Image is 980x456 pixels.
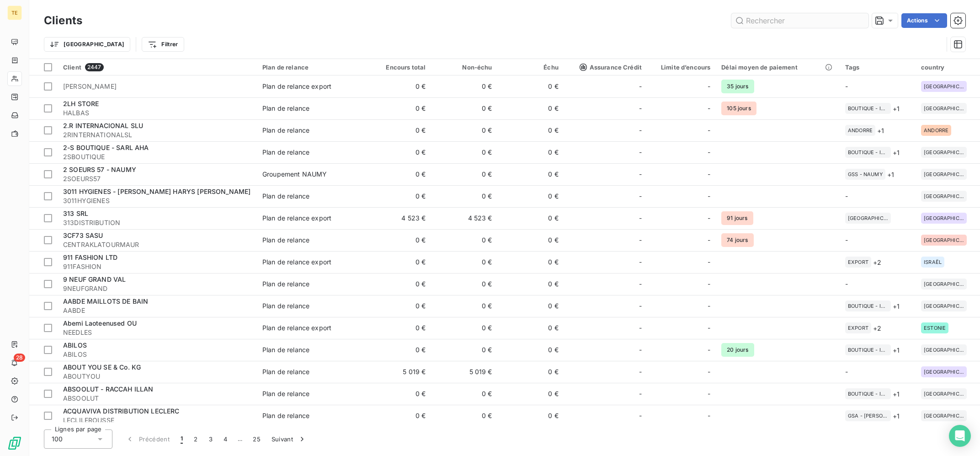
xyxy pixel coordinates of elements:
[262,345,309,354] div: Plan de relance
[63,240,251,249] span: CENTRAKLATOURMAUR
[266,429,312,449] button: Suivant
[924,193,964,199] span: [GEOGRAPHIC_DATA]
[721,64,834,71] div: Délai moyen de paiement
[262,367,309,376] div: Plan de relance
[63,188,250,195] span: 3011 HYGIENES - [PERSON_NAME] HARYS [PERSON_NAME]
[437,64,492,71] div: Non-échu
[365,75,431,97] td: 0 €
[708,279,710,289] span: -
[63,144,149,151] span: 2-S BOUTIQUE - SARL AHA
[188,429,203,449] button: 2
[262,301,309,311] div: Plan de relance
[262,148,309,157] div: Plan de relance
[218,429,233,449] button: 4
[848,325,868,331] span: EXPORT
[498,207,564,229] td: 0 €
[893,104,900,113] span: + 1
[233,432,247,446] span: …
[63,152,251,161] span: 2SBOUTIQUE
[262,126,309,135] div: Plan de relance
[365,295,431,317] td: 0 €
[708,126,710,135] span: -
[639,411,642,420] span: -
[503,64,559,71] div: Échu
[431,295,497,317] td: 0 €
[848,106,888,111] span: BOUTIQUE - INDEP
[639,170,642,179] span: -
[708,192,710,201] span: -
[708,236,710,245] span: -
[247,429,266,449] button: 25
[7,5,22,20] div: TE
[924,215,964,221] span: [GEOGRAPHIC_DATA]
[498,405,564,427] td: 0 €
[498,383,564,405] td: 0 €
[63,341,87,349] span: ABILOS
[924,106,964,111] span: [GEOGRAPHIC_DATA]
[181,435,183,444] span: 1
[262,82,331,91] div: Plan de relance export
[63,100,99,107] span: 2LH STORE
[262,104,309,113] div: Plan de relance
[721,211,753,225] span: 91 jours
[848,215,888,221] span: [GEOGRAPHIC_DATA]
[262,64,359,71] div: Plan de relance
[14,354,25,362] span: 28
[893,148,900,157] span: + 1
[877,126,884,135] span: + 1
[365,273,431,295] td: 0 €
[845,280,848,288] span: -
[431,185,497,207] td: 0 €
[365,229,431,251] td: 0 €
[431,75,497,97] td: 0 €
[845,82,848,90] span: -
[924,150,964,155] span: [GEOGRAPHIC_DATA]
[431,119,497,141] td: 0 €
[365,119,431,141] td: 0 €
[365,185,431,207] td: 0 €
[924,303,964,309] span: [GEOGRAPHIC_DATA]
[63,416,251,425] span: LECLILEROUSSE
[848,347,888,353] span: BOUTIQUE - INDEP
[708,82,710,91] span: -
[63,108,251,118] span: HALBAS
[498,163,564,185] td: 0 €
[63,262,251,271] span: 911FASHION
[44,37,130,52] button: [GEOGRAPHIC_DATA]
[845,64,910,71] div: Tags
[639,301,642,311] span: -
[370,64,426,71] div: Encours total
[893,389,900,399] span: + 1
[262,389,309,398] div: Plan de relance
[63,231,103,239] span: 3CF73 SASU
[142,37,184,52] button: Filtrer
[365,207,431,229] td: 4 523 €
[845,368,848,376] span: -
[924,237,964,243] span: [GEOGRAPHIC_DATA]
[262,214,331,223] div: Plan de relance export
[924,413,964,418] span: [GEOGRAPHIC_DATA]
[365,339,431,361] td: 0 €
[721,80,754,93] span: 35 jours
[63,328,251,337] span: NEEDLES
[431,163,497,185] td: 0 €
[924,259,942,265] span: ISRAËL
[845,192,848,200] span: -
[262,236,309,245] div: Plan de relance
[639,148,642,157] span: -
[63,218,251,227] span: 313DISTRIBUTION
[85,63,104,71] span: 2447
[639,323,642,333] span: -
[639,279,642,289] span: -
[498,273,564,295] td: 0 €
[848,172,883,177] span: GSS - NAUMY
[365,141,431,163] td: 0 €
[63,372,251,381] span: ABOUTYOU
[708,104,710,113] span: -
[498,119,564,141] td: 0 €
[203,429,218,449] button: 3
[639,82,642,91] span: -
[63,253,117,261] span: 911 FASHION LTD
[949,425,971,447] div: Open Intercom Messenger
[924,84,964,89] span: [GEOGRAPHIC_DATA]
